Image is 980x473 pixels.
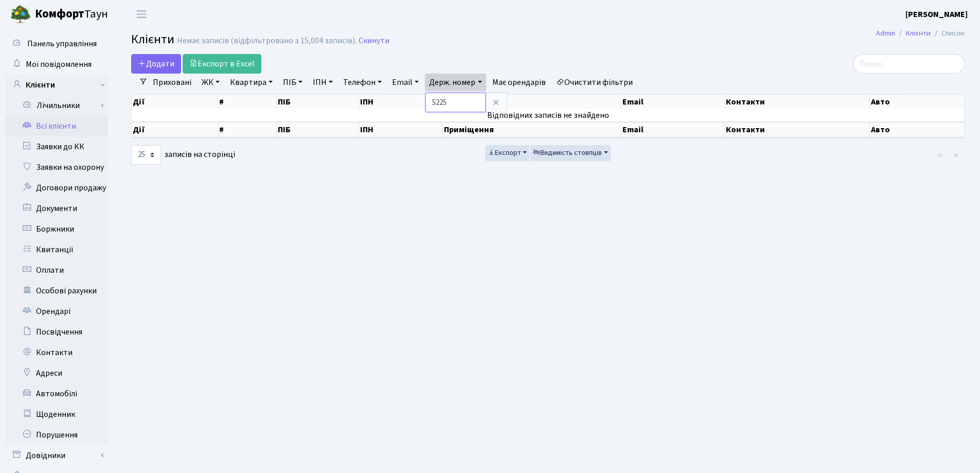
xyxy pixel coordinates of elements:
[5,239,108,260] a: Квитанції
[177,36,357,46] div: Немає записів (відфільтровано з 15,004 записів).
[621,95,725,109] th: Email
[425,74,486,91] a: Держ. номер
[149,74,195,91] a: Приховані
[621,122,725,137] th: Email
[132,109,965,121] td: Відповідних записів не знайдено
[5,178,108,198] a: Договори продажу
[488,74,550,91] a: Має орендарів
[277,122,359,137] th: ПІБ
[725,122,870,137] th: Контакти
[183,54,261,74] a: Експорт в Excel
[129,6,154,23] button: Переключити навігацію
[226,74,277,91] a: Квартира
[309,74,337,91] a: ІПН
[5,198,108,219] a: Документи
[198,74,224,91] a: ЖК
[5,383,108,404] a: Автомобілі
[5,404,108,425] a: Щоденник
[10,4,31,25] img: logo.png
[35,6,108,23] span: Таун
[5,445,108,466] a: Довідники
[5,116,108,136] a: Всі клієнти
[5,342,108,363] a: Контакти
[132,122,218,137] th: Дії
[5,425,108,445] a: Порушення
[5,301,108,322] a: Орендарі
[359,36,389,46] a: Скинути
[533,148,602,158] span: Видимість стовпців
[5,54,108,75] a: Мої повідомлення
[359,122,443,137] th: ІПН
[131,145,235,165] label: записів на сторінці
[5,136,108,157] a: Заявки до КК
[485,145,530,161] button: Експорт
[132,95,218,109] th: Дії
[530,145,611,161] button: Видимість стовпців
[905,9,968,20] b: [PERSON_NAME]
[5,219,108,239] a: Боржники
[218,122,277,137] th: #
[35,6,84,22] b: Комфорт
[5,322,108,342] a: Посвідчення
[131,54,181,74] a: Додати
[339,74,386,91] a: Телефон
[5,33,108,54] a: Панель управління
[131,30,174,48] span: Клієнти
[870,122,965,137] th: Авто
[853,54,965,74] input: Пошук...
[26,59,92,70] span: Мої повідомлення
[12,95,108,116] a: Лічильники
[906,28,931,39] a: Клієнти
[876,28,895,39] a: Admin
[861,23,980,44] nav: breadcrumb
[218,95,277,109] th: #
[359,95,443,109] th: ІПН
[443,95,622,109] th: Приміщення
[388,74,423,91] a: Email
[5,260,108,281] a: Оплати
[27,38,97,49] span: Панель управління
[443,122,622,137] th: Приміщення
[131,145,161,165] select: записів на сторінці
[870,95,965,109] th: Авто
[5,363,108,383] a: Адреси
[277,95,359,109] th: ПІБ
[279,74,307,91] a: ПІБ
[5,75,108,95] a: Клієнти
[5,157,108,178] a: Заявки на охорону
[905,8,968,21] a: [PERSON_NAME]
[5,281,108,301] a: Особові рахунки
[488,148,521,158] span: Експорт
[931,28,965,39] li: Список
[138,58,174,69] span: Додати
[552,74,637,91] a: Очистити фільтри
[725,95,870,109] th: Контакти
